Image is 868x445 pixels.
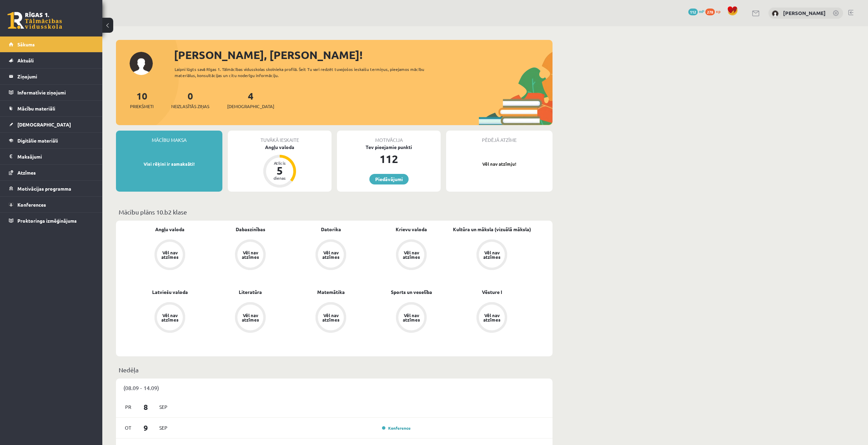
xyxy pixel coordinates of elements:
a: Angļu valoda Atlicis 5 dienas [228,144,332,189]
span: Pr [121,402,135,412]
span: mP [699,9,704,14]
p: Visi rēķini ir samaksāti! [119,161,219,167]
a: [DEMOGRAPHIC_DATA] [9,117,94,132]
a: Dabaszinības [236,226,265,233]
a: 112 mP [688,9,704,14]
a: Informatīvie ziņojumi [9,85,94,100]
img: Alexandra Pavlova [772,10,779,17]
a: Ziņojumi [9,69,94,84]
a: Vēl nav atzīmes [210,239,291,271]
span: xp [716,9,720,14]
div: Tuvākā ieskaite [228,131,332,144]
a: Konferences [9,197,94,212]
a: Latviešu valoda [152,288,188,296]
div: Vēl nav atzīmes [482,313,501,322]
p: Nedēļa [119,365,550,374]
a: Proktoringa izmēģinājums [9,213,94,228]
a: Maksājumi [9,149,94,164]
a: Mācību materiāli [9,101,94,116]
a: Aktuāli [9,53,94,68]
div: Atlicis [269,161,290,165]
div: [PERSON_NAME], [PERSON_NAME]! [174,47,553,63]
legend: Ziņojumi [17,69,94,84]
div: 112 [337,151,441,167]
div: Vēl nav atzīmes [321,313,340,322]
a: Piedāvājumi [369,174,409,184]
div: (08.09 - 14.09) [116,379,553,397]
span: 278 [705,9,715,15]
div: Vēl nav atzīmes [402,313,421,322]
a: Krievu valoda [396,226,427,233]
div: Tev pieejamie punkti [337,144,441,151]
div: Vēl nav atzīmes [160,250,179,259]
a: Sports un veselība [391,288,432,296]
span: 9 [135,422,157,433]
span: 112 [688,9,698,15]
span: 8 [135,401,157,413]
a: Rīgas 1. Tālmācības vidusskola [8,12,62,29]
div: Vēl nav atzīmes [321,250,340,259]
div: Vēl nav atzīmes [241,250,260,259]
legend: Informatīvie ziņojumi [17,85,94,100]
a: Vēl nav atzīmes [371,302,452,334]
div: Vēl nav atzīmes [482,250,501,259]
div: Pēdējā atzīme [446,131,553,144]
a: Vēl nav atzīmes [371,239,452,271]
a: Konference [382,425,411,431]
a: Literatūra [239,288,262,296]
a: Vēl nav atzīmes [130,302,210,334]
span: Proktoringa izmēģinājums [17,218,77,224]
span: Ot [121,422,135,433]
span: Aktuāli [17,57,34,63]
a: Angļu valoda [155,226,185,233]
a: Vēl nav atzīmes [452,239,532,271]
span: Motivācijas programma [17,186,71,192]
a: Digitālie materiāli [9,133,94,148]
span: Sākums [17,41,35,47]
a: Vēl nav atzīmes [291,239,371,271]
div: Vēl nav atzīmes [160,313,179,322]
a: Vēl nav atzīmes [210,302,291,334]
div: Angļu valoda [228,144,332,151]
div: Vēl nav atzīmes [241,313,260,322]
a: 278 xp [705,9,724,14]
span: Priekšmeti [130,103,153,110]
div: Vēl nav atzīmes [402,250,421,259]
span: Konferences [17,202,46,208]
a: Datorika [321,226,341,233]
div: dienas [269,176,290,180]
p: Mācību plāns 10.b2 klase [119,207,550,217]
legend: Maksājumi [17,149,94,164]
a: Vēl nav atzīmes [452,302,532,334]
a: 0Neizlasītās ziņas [171,90,209,110]
span: Digitālie materiāli [17,137,58,144]
a: Vēl nav atzīmes [291,302,371,334]
span: Mācību materiāli [17,105,55,112]
a: Sākums [9,36,94,52]
a: Matemātika [317,288,345,296]
a: Vēl nav atzīmes [130,239,210,271]
a: Atzīmes [9,165,94,180]
div: 5 [269,165,290,176]
div: Mācību maksa [116,131,222,144]
span: Atzīmes [17,169,36,176]
div: Motivācija [337,131,441,144]
div: Laipni lūgts savā Rīgas 1. Tālmācības vidusskolas skolnieka profilā. Šeit Tu vari redzēt tuvojošo... [175,66,437,78]
span: [DEMOGRAPHIC_DATA] [227,103,274,110]
a: 4[DEMOGRAPHIC_DATA] [227,90,274,110]
a: 10Priekšmeti [130,90,153,110]
span: [DEMOGRAPHIC_DATA] [17,121,71,128]
a: Vēsture I [482,288,502,296]
a: Motivācijas programma [9,181,94,196]
span: Sep [156,402,171,412]
p: Vēl nav atzīmju! [450,161,549,167]
a: [PERSON_NAME] [783,10,826,16]
span: Sep [156,422,171,433]
a: Kultūra un māksla (vizuālā māksla) [453,226,531,233]
span: Neizlasītās ziņas [171,103,209,110]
